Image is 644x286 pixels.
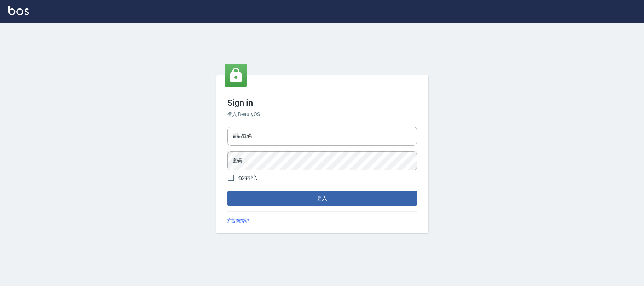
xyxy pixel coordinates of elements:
[227,217,250,225] a: 忘記密碼?
[227,191,417,206] button: 登入
[227,111,417,118] h6: 登入 BeautyOS
[238,174,258,182] span: 保持登入
[8,6,29,15] img: Logo
[227,98,417,108] h3: Sign in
